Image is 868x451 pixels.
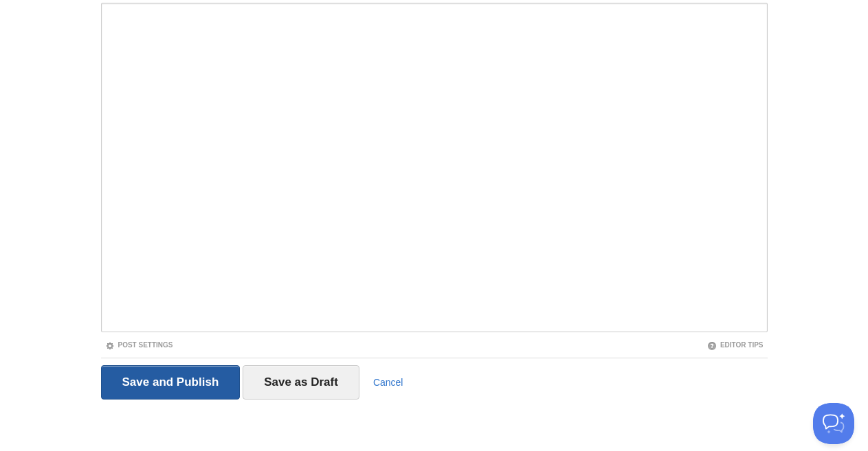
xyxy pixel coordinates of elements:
a: Cancel [373,377,403,388]
iframe: Help Scout Beacon - Open [813,403,854,444]
input: Save as Draft [243,365,359,400]
a: Editor Tips [707,341,764,349]
a: Post Settings [105,341,173,349]
input: Save and Publish [101,365,241,400]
